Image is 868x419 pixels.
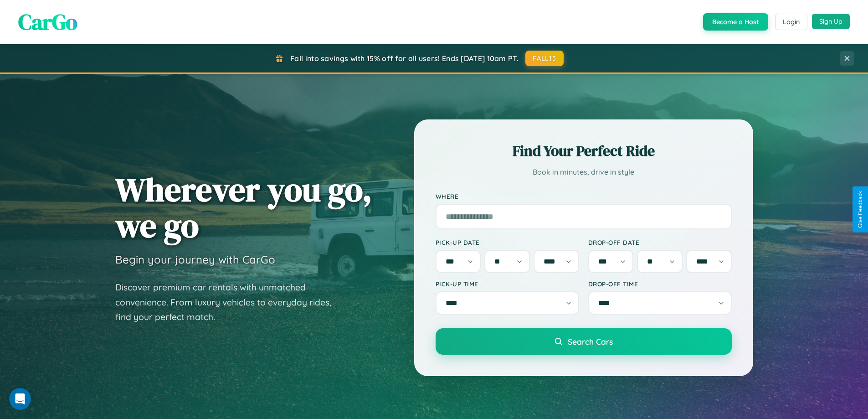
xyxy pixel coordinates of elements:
h3: Begin your journey with CarGo [115,253,275,266]
span: CarGo [18,7,77,37]
span: Search Cars [568,336,613,347]
button: Become a Host [703,13,768,31]
button: Sign Up [812,14,850,29]
iframe: Intercom live chat [9,388,31,410]
label: Pick-up Time [436,280,579,288]
h1: Wherever you go, we go [115,171,372,243]
label: Drop-off Time [588,280,732,288]
button: Login [775,14,807,30]
label: Drop-off Date [588,238,732,246]
div: Give Feedback [857,191,863,228]
label: Where [436,192,732,200]
button: FALL15 [525,51,564,66]
label: Pick-up Date [436,238,579,246]
span: Fall into savings with 15% off for all users! Ends [DATE] 10am PT. [290,54,519,63]
button: Search Cars [436,328,732,355]
p: Discover premium car rentals with unmatched convenience. From luxury vehicles to everyday rides, ... [115,280,343,325]
h2: Find Your Perfect Ride [436,141,732,161]
p: Book in minutes, drive in style [436,166,732,179]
